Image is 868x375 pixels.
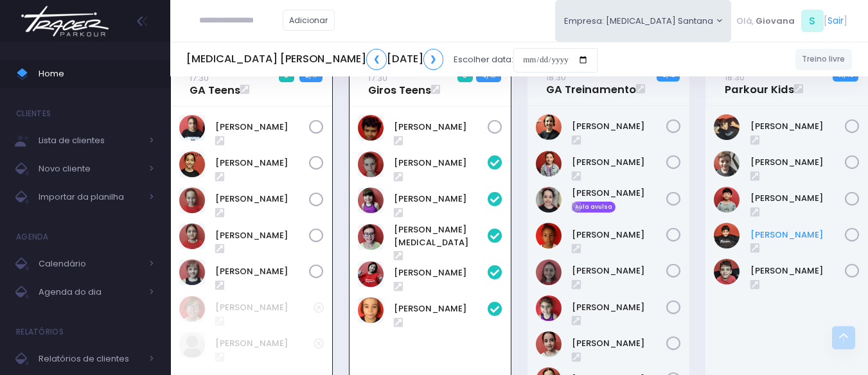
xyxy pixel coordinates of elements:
[179,223,205,249] img: Gabrielle Pelati Pereyra
[536,331,562,357] img: Marcella de Francesco Saavedra
[186,49,443,70] h5: [MEDICAL_DATA] [PERSON_NAME] [DATE]
[179,332,205,358] img: Maria Eduarda Bianchi Moela
[358,224,384,250] img: João Vitor Fontan Nicoleti
[394,121,488,134] a: [PERSON_NAME]
[215,121,309,134] a: [PERSON_NAME]
[394,193,488,205] a: [PERSON_NAME]
[750,229,846,241] a: [PERSON_NAME]
[536,223,562,249] img: Laura Varjão
[828,14,844,28] a: Sair
[39,284,141,301] span: Agenda do dia
[536,295,562,321] img: MILENA GERLIN DOS SANTOS
[215,229,309,242] a: [PERSON_NAME]
[358,187,384,213] img: Isabela Fantan Nicoleti
[714,187,740,213] img: Henrique Saito
[750,265,846,277] a: [PERSON_NAME]
[572,337,667,350] a: [PERSON_NAME]
[725,71,794,96] a: 18:30Parkour Kids
[179,115,205,141] img: Ana Clara Martins Silva
[572,229,667,241] a: [PERSON_NAME]
[725,71,745,83] small: 18:30
[368,72,387,84] small: 17:30
[39,65,154,82] span: Home
[215,301,314,314] a: [PERSON_NAME]
[39,132,141,149] span: Lista de clientes
[16,319,64,345] h4: Relatórios
[190,72,209,84] small: 17:30
[750,156,846,169] a: [PERSON_NAME]
[215,337,314,350] a: [PERSON_NAME]
[795,49,853,70] a: Treino livre
[179,152,205,177] img: Beatriz Lagazzi Penteado
[394,223,488,249] a: [PERSON_NAME][MEDICAL_DATA]
[572,187,667,200] a: [PERSON_NAME]
[546,71,636,96] a: 18:30GA Treinamento
[283,10,335,31] a: Adicionar
[714,114,740,140] img: Bernardo campos sallum
[358,297,384,323] img: Miguel Yanai Araujo
[186,45,598,74] div: Escolher data:
[358,152,384,177] img: Gustavo Neves Abi Jaudi
[714,151,740,177] img: Gael Prado Cesena
[572,120,667,133] a: [PERSON_NAME]
[309,72,317,80] small: / 11
[39,161,141,177] span: Novo cliente
[536,259,562,285] img: Lívia Denz Machado Borges
[572,202,616,213] span: Aula avulsa
[536,187,562,213] img: Laura Marques Collicchio
[750,120,846,133] a: [PERSON_NAME]
[714,259,740,284] img: Mário José Tchakerian Net
[190,71,240,97] a: 17:30GA Teens
[731,6,852,35] div: [ ]
[844,71,853,79] small: / 16
[16,101,51,126] h4: Clientes
[366,49,387,70] a: ❮
[423,49,444,70] a: ❯
[714,223,740,249] img: Lorenzo Bortoletto de Alencar
[215,265,309,278] a: [PERSON_NAME]
[546,71,566,83] small: 18:30
[394,157,488,170] a: [PERSON_NAME]
[536,114,562,140] img: Evelyn Melazzo Bolzan
[572,265,667,277] a: [PERSON_NAME]
[756,15,795,28] span: Giovana
[750,192,846,205] a: [PERSON_NAME]
[39,189,141,205] span: Importar da planilha
[215,193,309,205] a: [PERSON_NAME]
[666,71,675,79] small: / 12
[486,72,495,80] small: / 10
[801,10,824,32] span: S
[179,187,205,213] img: Catarina Camara Bona
[39,351,141,367] span: Relatórios de clientes
[179,259,205,285] img: Rafaelle Pelati Pereyra
[536,151,562,177] img: Julia Ruggero Rodrigues
[394,266,488,279] a: [PERSON_NAME]
[215,157,309,170] a: [PERSON_NAME]
[368,71,431,97] a: 17:30Giros Teens
[736,15,754,28] span: Olá,
[572,301,667,314] a: [PERSON_NAME]
[572,156,667,169] a: [PERSON_NAME]
[179,296,205,322] img: AMANDA OLINDA SILVESTRE DE PAIVA
[39,256,141,272] span: Calendário
[358,115,384,141] img: João Pedro Oliveira de Meneses
[16,224,49,250] h4: Agenda
[394,302,488,315] a: [PERSON_NAME]
[358,261,384,287] img: Lorena mie sato ayres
